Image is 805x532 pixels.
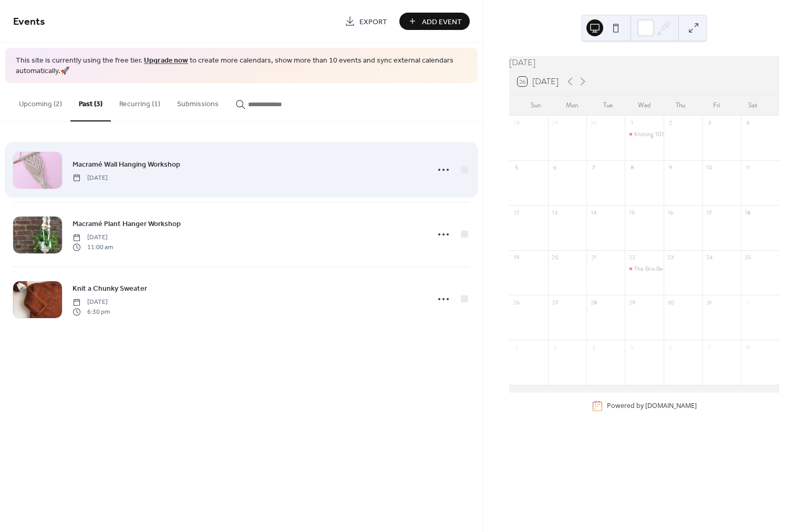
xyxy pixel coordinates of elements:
a: Macramé Wall Hanging Workshop [73,158,180,170]
div: 1 [628,119,636,127]
div: 30 [590,119,597,127]
span: This site is currently using the free tier. to create more calendars, show more than 10 events an... [16,56,467,76]
div: 5 [628,343,636,351]
div: 7 [590,163,597,171]
button: Submissions [169,83,227,120]
span: 6:30 pm [73,307,110,316]
div: The Bria Beret Workshop [634,264,697,273]
div: 23 [667,253,675,261]
div: 20 [551,253,559,261]
span: [DATE] [73,173,108,182]
div: 5 [512,163,520,171]
div: Fri [698,95,735,116]
div: 10 [705,163,713,171]
div: Sat [735,95,771,116]
div: 31 [705,298,713,306]
div: 15 [628,208,636,216]
div: 27 [551,298,559,306]
div: 21 [590,253,597,261]
div: 25 [744,253,752,261]
div: 4 [744,119,752,127]
div: 24 [705,253,713,261]
div: Wed [626,95,663,116]
span: [DATE] [73,233,113,242]
div: 30 [667,298,675,306]
div: 2 [667,119,675,127]
button: Upcoming (2) [11,83,70,120]
div: 18 [744,208,752,216]
button: Past (3) [70,83,111,121]
div: [DATE] [509,56,779,69]
span: Events [13,12,45,32]
div: Knitting 101 [625,130,663,139]
div: Thu [663,95,699,116]
div: 4 [590,343,597,351]
span: Export [359,16,387,27]
span: Macramé Wall Hanging Workshop [73,159,180,170]
div: 6 [667,343,675,351]
a: Knit a Chunky Sweater [73,282,147,294]
a: Macramé Plant Hanger Workshop [73,218,181,230]
a: Upgrade now [144,54,188,68]
span: Knit a Chunky Sweater [73,283,147,294]
div: Mon [554,95,590,116]
div: 22 [628,253,636,261]
div: The Bria Beret Workshop [625,264,663,273]
div: 11 [744,163,752,171]
div: 7 [705,343,713,351]
div: 17 [705,208,713,216]
div: 29 [628,298,636,306]
div: Knitting 101 [634,130,664,139]
div: 1 [744,298,752,306]
div: 28 [512,119,520,127]
div: 8 [628,163,636,171]
div: 2 [512,343,520,351]
div: Sun [518,95,554,116]
div: 3 [551,343,559,351]
div: Tue [590,95,626,116]
div: 28 [590,298,597,306]
a: Export [337,13,395,30]
div: 3 [705,119,713,127]
div: 14 [590,208,597,216]
button: Recurring (1) [111,83,169,120]
span: 11:00 am [73,242,113,252]
div: 19 [512,253,520,261]
div: 12 [512,208,520,216]
a: [DOMAIN_NAME] [645,402,697,411]
div: 6 [551,163,559,171]
button: Add Event [399,13,470,30]
div: Powered by [607,402,697,411]
div: 16 [667,208,675,216]
span: [DATE] [73,298,110,307]
div: 8 [744,343,752,351]
div: 29 [551,119,559,127]
span: Macramé Plant Hanger Workshop [73,219,181,230]
div: 26 [512,298,520,306]
div: 9 [667,163,675,171]
div: 13 [551,208,559,216]
button: 26[DATE] [514,74,562,89]
span: Add Event [422,16,462,27]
